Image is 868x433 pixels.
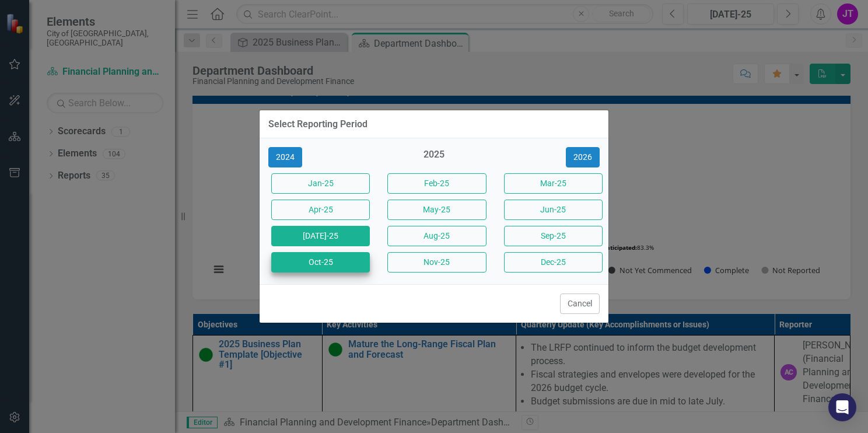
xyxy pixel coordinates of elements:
[504,173,603,194] button: Mar-25
[268,147,302,167] button: 2024
[271,173,370,194] button: Jan-25
[271,200,370,220] button: Apr-25
[268,119,367,130] div: Select Reporting Period
[560,294,600,314] button: Cancel
[387,173,486,194] button: Feb-25
[271,226,370,246] button: [DATE]-25
[387,200,486,220] button: May-25
[387,226,486,246] button: Aug-25
[504,252,603,273] button: Dec-25
[504,226,603,246] button: Sep-25
[387,252,486,273] button: Nov-25
[271,252,370,273] button: Oct-25
[566,147,600,167] button: 2026
[504,200,603,220] button: Jun-25
[828,393,856,421] div: Open Intercom Messenger
[384,148,483,167] div: 2025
